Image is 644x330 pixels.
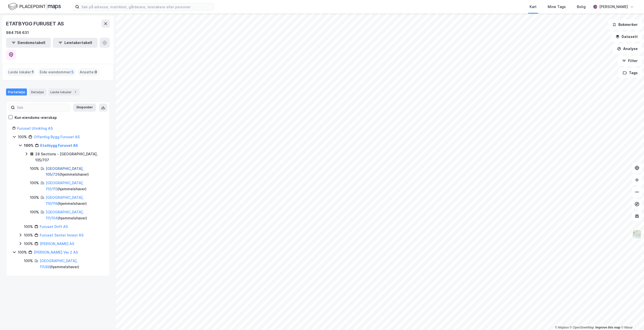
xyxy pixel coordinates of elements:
div: 100% [30,180,39,186]
div: ( hjemmelshaver ) [46,166,103,178]
a: [GEOGRAPHIC_DATA], 111/104 [46,210,84,220]
a: [PERSON_NAME] Vei 2 AS [34,250,78,254]
div: ( hjemmelshaver ) [46,195,103,207]
div: 100% [24,224,33,230]
div: Kontrollprogram for chat [619,306,644,330]
div: Detaljer [29,88,46,96]
a: Furuset Drift AS [40,224,68,229]
div: ( hjemmelshaver ) [40,258,103,270]
a: Improve this map [595,326,620,329]
div: Kun eiendoms-eierskap [15,115,57,121]
div: 984 756 631 [6,30,29,36]
div: [PERSON_NAME] [599,4,628,10]
span: 5 [71,69,74,75]
a: OpenStreetMap [570,326,594,329]
a: [GEOGRAPHIC_DATA], 105/726 [46,166,84,177]
button: Analyse [613,44,642,54]
div: ( hjemmelshaver ) [46,180,103,192]
a: [GEOGRAPHIC_DATA], 110/116 [46,195,84,206]
div: 28 Sections - [GEOGRAPHIC_DATA], 105/707 [35,151,103,163]
input: Søk på adresse, matrikkel, gårdeiere, leietakere eller personer [79,3,214,11]
div: 100% [30,209,39,215]
div: 1 [73,89,78,95]
div: 100% [24,258,33,264]
a: Etatbygg Furuset AS [40,143,78,148]
div: 100% [18,134,27,140]
div: 100% [24,232,33,238]
button: Filter [618,56,642,66]
button: Datasett [611,32,642,42]
input: Søk [15,104,70,111]
a: [GEOGRAPHIC_DATA], 111/88 [40,259,77,269]
span: 0 [95,69,97,75]
a: [PERSON_NAME] AS [40,242,74,246]
div: Kart [530,4,537,10]
a: Furuset Utvikling AS [17,126,53,130]
a: Furuset Senter Invest AS [40,233,84,237]
img: logo.f888ab2527a4732fd821a326f86c7f29.svg [8,2,61,11]
div: ETATBYGG FURUSET AS [6,20,65,28]
span: 1 [32,69,34,75]
div: 100% [30,166,39,172]
button: Tags [619,68,642,78]
div: Ansatte : [78,68,99,76]
div: ( hjemmelshaver ) [46,209,103,221]
div: Eide eiendommer : [38,68,76,76]
div: 100% [24,241,33,247]
button: Bokmerker [608,20,642,30]
a: Offentlig Bygg Furuset AS [34,135,80,139]
a: [GEOGRAPHIC_DATA], 110/115 [46,181,84,191]
a: Mapbox [555,326,569,329]
div: 100% [24,143,33,149]
button: Leietakertabell [53,38,98,48]
div: Leide lokaler [48,88,80,96]
div: Bolig [577,4,586,10]
div: Mine Tags [548,4,566,10]
div: 100% [18,249,27,255]
div: Leide lokaler : [6,68,36,76]
button: Eiendomstabell [6,38,51,48]
button: Ekspander [73,104,96,112]
img: Z [632,229,642,239]
div: 100% [30,195,39,201]
iframe: Chat Widget [619,306,644,330]
div: Portefølje [6,88,27,96]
